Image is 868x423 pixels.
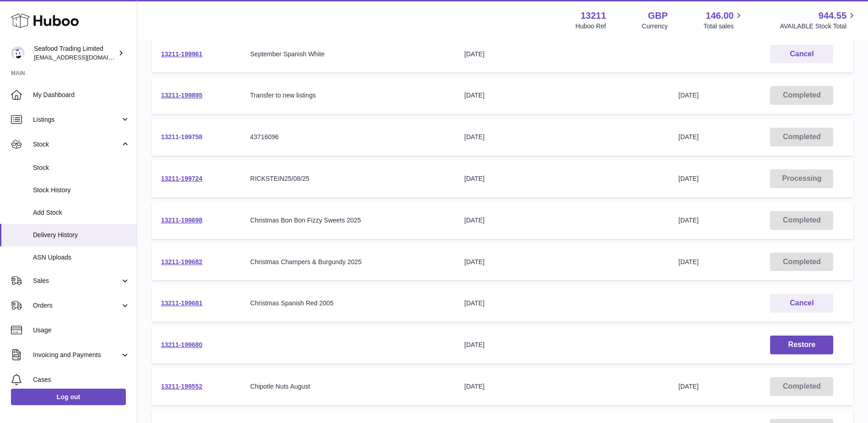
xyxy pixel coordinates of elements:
[250,133,446,141] div: 43716096
[33,253,130,262] span: ASN Uploads
[464,216,660,225] div: [DATE]
[703,22,744,31] span: Total sales
[770,336,833,354] button: Restore
[780,22,857,31] span: AVAILABLE Stock Total
[250,382,446,391] div: Chipotle Nuts August
[780,10,857,31] a: 944.55 AVAILABLE Stock Total
[464,133,660,141] div: [DATE]
[642,22,668,31] div: Currency
[679,217,699,224] span: [DATE]
[581,10,606,22] strong: 13211
[33,91,130,99] span: My Dashboard
[161,341,202,348] a: 13211-199680
[770,45,833,64] button: Cancel
[464,91,660,100] div: [DATE]
[161,92,202,99] a: 13211-199895
[679,258,699,266] span: [DATE]
[11,46,25,60] img: online@rickstein.com
[33,186,130,195] span: Stock History
[464,299,660,308] div: [DATE]
[34,54,135,61] span: [EMAIL_ADDRESS][DOMAIN_NAME]
[33,231,130,239] span: Delivery History
[679,175,699,182] span: [DATE]
[706,10,733,22] span: 146.00
[250,91,446,100] div: Transfer to new listings
[161,133,202,141] a: 13211-199758
[464,382,660,391] div: [DATE]
[679,92,699,99] span: [DATE]
[33,301,120,310] span: Orders
[33,375,130,384] span: Cases
[161,50,202,58] a: 13211-199961
[576,22,606,31] div: Huboo Ref
[250,174,446,183] div: RICKSTEIN25/08/25
[464,50,660,59] div: [DATE]
[464,341,660,349] div: [DATE]
[679,133,699,141] span: [DATE]
[161,217,202,224] a: 13211-199698
[161,383,202,390] a: 13211-199552
[250,299,446,308] div: Christmas Spanish Red 2005
[250,258,446,266] div: Christmas Champers & Burgundy 2025
[703,10,744,31] a: 146.00 Total sales
[161,258,202,266] a: 13211-199682
[11,389,126,405] a: Log out
[33,140,120,149] span: Stock
[34,44,116,62] div: Seafood Trading Limited
[161,175,202,182] a: 13211-199724
[161,299,202,307] a: 13211-199681
[648,10,668,22] strong: GBP
[770,294,833,313] button: Cancel
[33,115,120,124] span: Listings
[679,383,699,390] span: [DATE]
[464,258,660,266] div: [DATE]
[464,174,660,183] div: [DATE]
[33,351,120,359] span: Invoicing and Payments
[33,163,130,172] span: Stock
[33,208,130,217] span: Add Stock
[33,326,130,335] span: Usage
[819,10,846,22] span: 944.55
[250,216,446,225] div: Christmas Bon Bon Fizzy Sweets 2025
[33,277,120,285] span: Sales
[250,50,446,59] div: September Spanish White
